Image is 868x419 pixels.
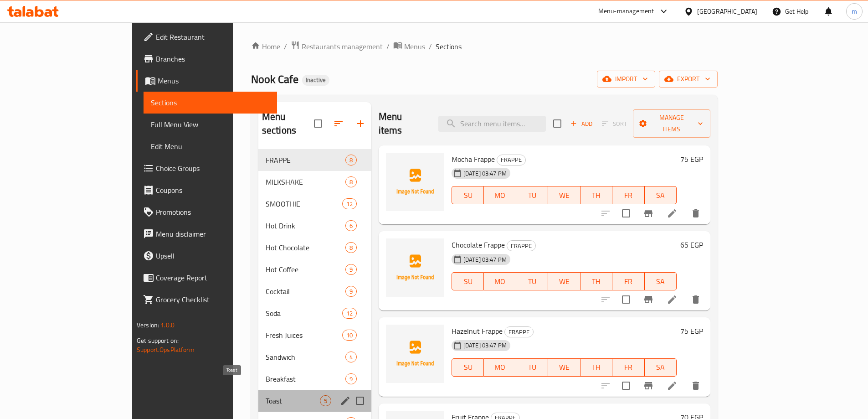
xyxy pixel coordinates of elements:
[258,237,371,259] div: Hot Chocolate8
[516,186,548,204] button: TU
[156,53,270,64] span: Branches
[266,352,345,362] span: Sandwich
[308,114,328,133] span: Select all sections
[452,272,484,290] button: SU
[516,358,548,377] button: TU
[584,275,609,288] span: TH
[346,222,356,230] span: 6
[266,286,345,297] span: Cocktail
[136,201,277,223] a: Promotions
[266,155,345,166] span: FRAPPE
[659,71,718,88] button: export
[680,238,703,251] h6: 65 EGP
[452,152,495,166] span: Mocha Frappe
[258,193,371,215] div: SMOOTHIE12
[484,272,516,290] button: MO
[266,198,342,209] span: SMOOTHIE
[667,208,678,219] a: Edit menu item
[291,41,383,52] a: Restaurants management
[346,156,356,165] span: 8
[266,176,345,187] span: MILKSHAKE
[597,71,655,88] button: import
[488,361,512,374] span: MO
[393,41,425,52] a: Menus
[612,272,644,290] button: FR
[452,324,503,338] span: Hazelnut Frappe
[852,6,857,16] span: m
[604,73,648,85] span: import
[685,202,707,224] button: delete
[612,358,644,377] button: FR
[343,200,356,208] span: 12
[346,353,356,362] span: 4
[258,324,371,346] div: Fresh Juices10
[386,153,444,211] img: Mocha Frappe
[645,272,677,290] button: SA
[505,327,533,337] span: FRAPPE
[697,6,757,16] div: [GEOGRAPHIC_DATA]
[266,395,320,406] span: Toast
[516,272,548,290] button: TU
[520,275,544,288] span: TU
[548,186,580,204] button: WE
[151,97,270,108] span: Sections
[645,358,677,377] button: SA
[137,335,179,347] span: Get support on:
[345,155,357,166] div: items
[484,186,516,204] button: MO
[379,110,427,137] h2: Menu items
[156,250,270,261] span: Upsell
[345,373,357,384] div: items
[616,204,636,223] span: Select to update
[346,178,356,186] span: 8
[320,395,331,406] div: items
[484,358,516,377] button: MO
[266,308,342,319] span: Soda
[144,135,277,157] a: Edit Menu
[266,242,345,253] span: Hot Chocolate
[685,289,707,310] button: delete
[438,116,546,132] input: search
[346,287,356,296] span: 9
[386,238,444,297] img: Chocolate Frappe
[456,275,480,288] span: SU
[345,286,357,297] div: items
[343,331,356,340] span: 10
[136,70,277,92] a: Menus
[345,220,357,231] div: items
[616,189,641,202] span: FR
[346,375,356,383] span: 9
[520,361,544,374] span: TU
[548,358,580,377] button: WE
[266,264,345,275] span: Hot Coffee
[258,302,371,324] div: Soda12
[258,346,371,368] div: Sandwich4
[345,352,357,362] div: items
[156,294,270,305] span: Grocery Checklist
[346,265,356,274] span: 9
[284,41,287,52] li: /
[452,358,484,377] button: SU
[136,245,277,267] a: Upsell
[258,149,371,171] div: FRAPPE8
[136,48,277,70] a: Branches
[429,41,432,52] li: /
[648,361,673,374] span: SA
[258,280,371,302] div: Cocktail9
[616,376,636,395] span: Select to update
[584,189,609,202] span: TH
[584,361,609,374] span: TH
[552,189,576,202] span: WE
[302,76,329,84] span: Inactive
[339,394,352,408] button: edit
[616,290,636,309] span: Select to update
[520,189,544,202] span: TU
[266,330,342,341] span: Fresh Juices
[386,41,390,52] li: /
[616,275,641,288] span: FR
[258,171,371,193] div: MILKSHAKE8
[156,163,270,174] span: Choice Groups
[302,75,329,86] div: Inactive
